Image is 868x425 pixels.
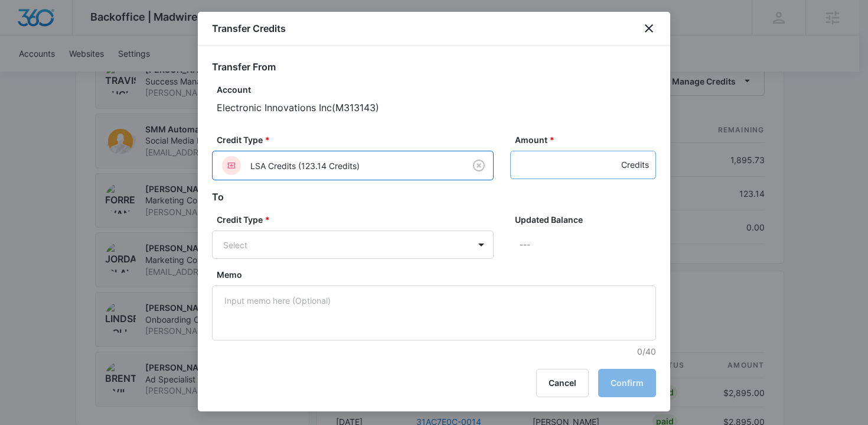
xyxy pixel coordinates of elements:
[217,100,656,115] p: Electronic Innovations Inc ( M313143 )
[217,268,661,281] label: Memo
[217,83,656,96] p: Account
[250,160,360,172] p: LSA Credits (123.14 Credits)
[642,21,656,35] button: close
[212,21,286,35] h1: Transfer Credits
[469,156,488,175] button: Clear
[217,213,498,226] label: Credit Type
[621,151,649,179] div: Credits
[217,345,656,358] p: 0/40
[515,213,661,226] label: Updated Balance
[515,134,661,146] label: Amount
[212,60,656,74] h2: Transfer From
[212,190,656,204] h2: To
[223,239,454,251] div: Select
[217,134,498,146] label: Credit Type
[520,231,656,259] p: ---
[536,369,589,397] button: Cancel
